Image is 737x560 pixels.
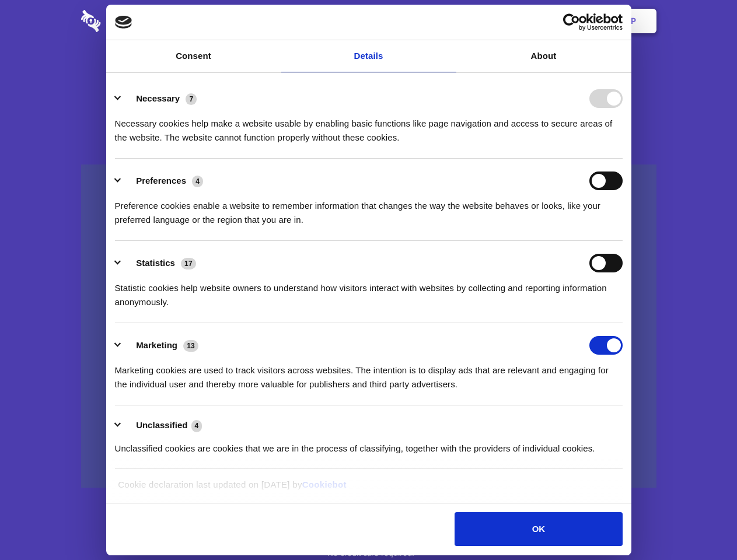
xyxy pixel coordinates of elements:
img: logo-wordmark-white-trans-d4663122ce5f474addd5e946df7df03e33cb6a1c49d2221995e7729f52c070b2.svg [81,10,181,32]
a: Pricing [343,3,393,39]
div: Cookie declaration last updated on [DATE] by [109,478,628,501]
a: Details [281,40,456,72]
img: logo [115,16,132,29]
span: 7 [186,93,197,105]
label: Preferences [136,176,186,185]
span: 13 [183,340,198,352]
h1: Eliminate Slack Data Loss. [81,52,656,94]
button: Statistics (17) [115,254,204,272]
span: 4 [191,420,202,432]
div: Marketing cookies are used to track visitors across websites. The intention is to display ads tha... [115,355,623,391]
a: Wistia video thumbnail [81,164,656,488]
a: Consent [106,40,281,72]
iframe: Drift Widget Chat Controller [679,502,723,546]
button: Marketing (13) [115,336,206,355]
label: Marketing [136,340,177,350]
button: Necessary (7) [115,89,204,108]
h4: Auto-redaction of sensitive data, encrypted data sharing and self-destructing private chats. Shar... [81,106,656,145]
label: Necessary [136,93,180,103]
div: Preference cookies enable a website to remember information that changes the way the website beha... [115,190,623,227]
a: Contact [473,3,527,39]
span: 4 [192,176,203,187]
div: Unclassified cookies are cookies that we are in the process of classifying, together with the pro... [115,433,623,456]
a: About [456,40,631,72]
button: Preferences (4) [115,171,211,190]
label: Statistics [136,258,175,268]
button: OK [455,512,622,546]
span: 17 [181,258,196,269]
button: Unclassified (4) [115,418,209,433]
div: Statistic cookies help website owners to understand how visitors interact with websites by collec... [115,272,623,309]
a: Usercentrics Cookiebot - opens in a new window [521,13,623,31]
div: Necessary cookies help make a website usable by enabling basic functions like page navigation and... [115,108,623,145]
a: Cookiebot [302,480,347,489]
a: Login [529,3,580,39]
